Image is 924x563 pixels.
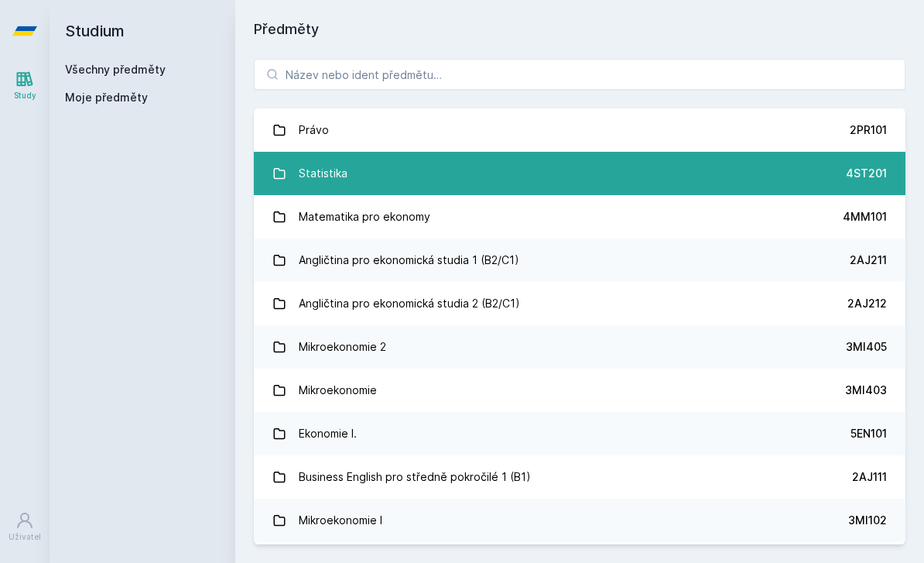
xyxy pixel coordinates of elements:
div: Study [14,90,36,101]
div: Angličtina pro ekonomická studia 2 (B2/C1) [299,288,520,319]
div: Právo [299,115,329,146]
div: 3MI405 [846,339,887,355]
a: Mikroekonomie 3MI403 [254,369,905,412]
div: 2AJ212 [847,296,887,311]
h1: Předměty [254,19,905,40]
a: Statistika 4ST201 [254,152,905,195]
a: Uživatel [3,503,46,551]
div: 2AJ211 [850,252,887,268]
a: Ekonomie I. 5EN101 [254,412,905,455]
div: Business English pro středně pokročilé 1 (B1) [299,462,531,493]
div: Mikroekonomie 2 [299,331,386,362]
div: Angličtina pro ekonomická studia 1 (B2/C1) [299,245,519,276]
div: 2PR101 [850,122,887,138]
div: Matematika pro ekonomy [299,201,430,232]
div: Mikroekonomie [299,375,377,406]
a: Business English pro středně pokročilé 1 (B1) 2AJ111 [254,455,905,499]
a: Právo 2PR101 [254,108,905,152]
div: Mikroekonomie I [299,505,382,536]
a: Všechny předměty [65,63,166,76]
div: 5EN101 [850,426,887,441]
span: Moje předměty [65,90,148,105]
div: Ekonomie I. [299,418,357,449]
a: Matematika pro ekonomy 4MM101 [254,195,905,239]
div: 3MI102 [848,513,887,528]
div: 2AJ111 [852,469,887,485]
a: Mikroekonomie 2 3MI405 [254,325,905,369]
a: Angličtina pro ekonomická studia 1 (B2/C1) 2AJ211 [254,239,905,282]
div: Statistika [299,158,347,189]
div: 4ST201 [846,166,887,181]
a: Mikroekonomie I 3MI102 [254,499,905,542]
div: 3MI403 [845,383,887,398]
a: Study [3,62,46,109]
a: Angličtina pro ekonomická studia 2 (B2/C1) 2AJ212 [254,282,905,325]
div: Uživatel [9,531,41,543]
input: Název nebo ident předmětu… [254,59,905,90]
div: 4MM101 [843,209,887,225]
